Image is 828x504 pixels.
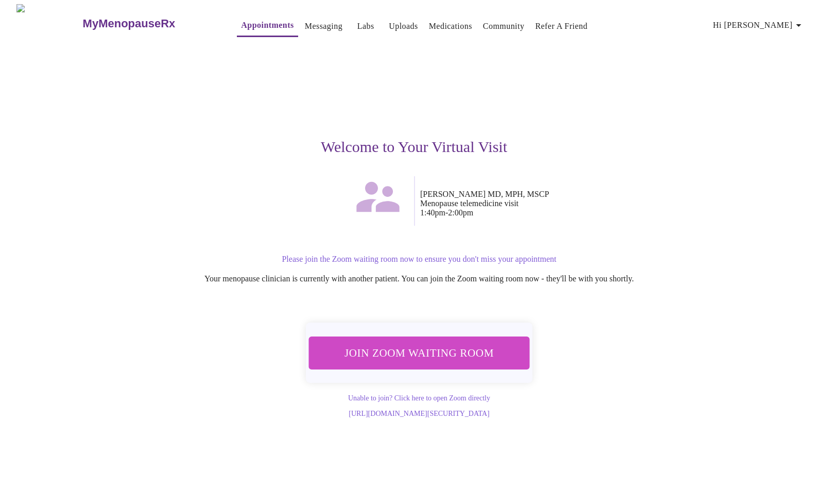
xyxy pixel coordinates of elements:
a: Labs [357,19,374,33]
span: Hi [PERSON_NAME] [713,18,805,32]
a: Messaging [305,19,342,33]
button: Messaging [301,16,347,37]
h3: Welcome to Your Virtual Visit [97,138,731,156]
a: MyMenopauseRx [81,6,216,42]
a: Medications [429,19,472,33]
button: Community [479,16,529,37]
a: [URL][DOMAIN_NAME][SECURITY_DATA] [349,410,489,417]
button: Uploads [385,16,422,37]
p: Your menopause clinician is currently with another patient. You can join the Zoom waiting room no... [107,274,731,283]
img: MyMenopauseRx Logo [16,4,81,43]
a: Uploads [389,19,418,33]
p: Please join the Zoom waiting room now to ensure you don't miss your appointment [107,255,731,264]
button: Appointments [237,15,298,37]
button: Labs [349,16,382,37]
span: Join Zoom Waiting Room [322,343,516,362]
p: [PERSON_NAME] MD, MPH, MSCP Menopause telemedicine visit 1:40pm - 2:00pm [420,190,731,217]
a: Community [483,19,525,33]
a: Unable to join? Click here to open Zoom directly [348,394,490,402]
button: Hi [PERSON_NAME] [709,15,809,36]
a: Refer a Friend [535,19,588,33]
h3: MyMenopauseRx [83,17,176,30]
button: Refer a Friend [531,16,592,37]
button: Medications [425,16,476,37]
button: Join Zoom Waiting Room [308,337,530,369]
a: Appointments [241,18,294,32]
